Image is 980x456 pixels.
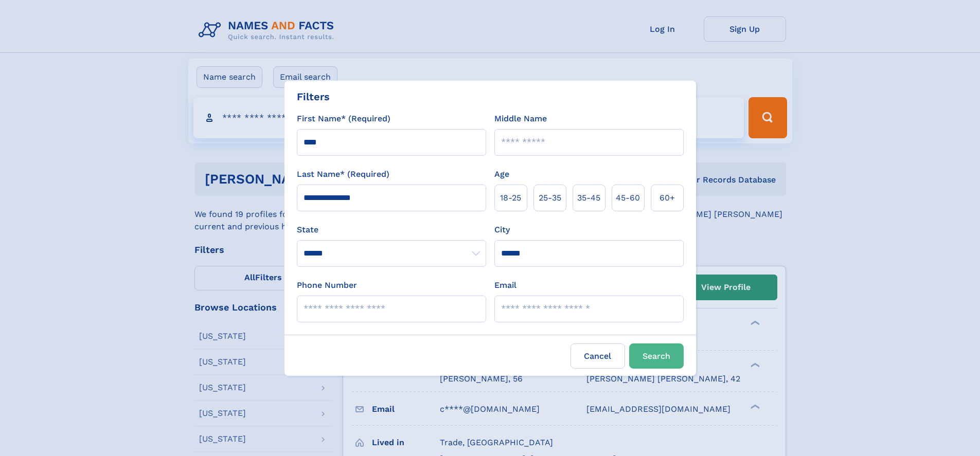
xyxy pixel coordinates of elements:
[494,279,516,291] label: Email
[297,113,390,125] label: First Name* (Required)
[577,192,600,204] span: 35‑45
[297,89,330,104] div: Filters
[629,343,684,369] button: Search
[297,224,486,236] label: State
[297,279,357,291] label: Phone Number
[616,192,640,204] span: 45‑60
[494,113,547,125] label: Middle Name
[494,168,509,180] label: Age
[660,192,675,204] span: 60+
[297,168,389,180] label: Last Name* (Required)
[494,224,510,236] label: City
[571,343,625,369] label: Cancel
[500,192,521,204] span: 18‑25
[539,192,561,204] span: 25‑35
